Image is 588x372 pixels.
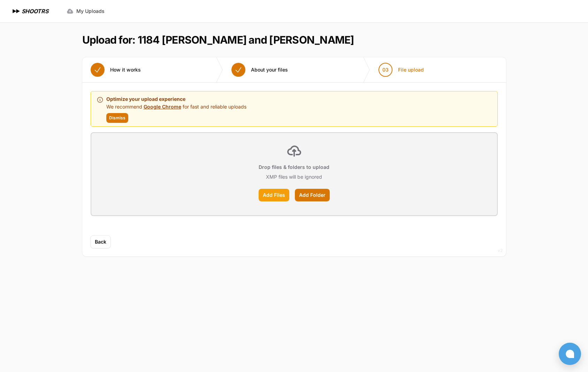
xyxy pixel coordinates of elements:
span: My Uploads [76,8,105,15]
img: SHOOTRS [11,7,22,15]
span: Back [95,238,106,245]
p: We recommend for fast and reliable uploads [106,103,246,110]
span: About your files [251,66,288,73]
h1: Upload for: 1184 [PERSON_NAME] and [PERSON_NAME] [82,34,354,46]
p: Drop files & folders to upload [259,164,329,171]
button: 03 File upload [370,57,432,82]
span: File upload [398,66,424,73]
span: 03 [382,66,389,73]
span: Dismiss [109,115,125,121]
a: My Uploads [62,5,109,17]
label: Add Folder [295,189,330,201]
a: SHOOTRS SHOOTRS [11,7,48,15]
button: Dismiss [106,113,128,123]
p: Optimize your upload experience [106,95,246,103]
button: Back [91,236,110,248]
button: How it works [82,57,149,82]
h1: SHOOTRS [22,7,48,15]
button: Open chat window [559,343,581,365]
label: Add Files [259,189,289,201]
button: About your files [223,57,296,82]
a: Google Chrome [144,104,181,110]
p: XMP files will be ignored [266,173,322,180]
span: How it works [110,66,141,73]
div: v2 [498,246,503,255]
